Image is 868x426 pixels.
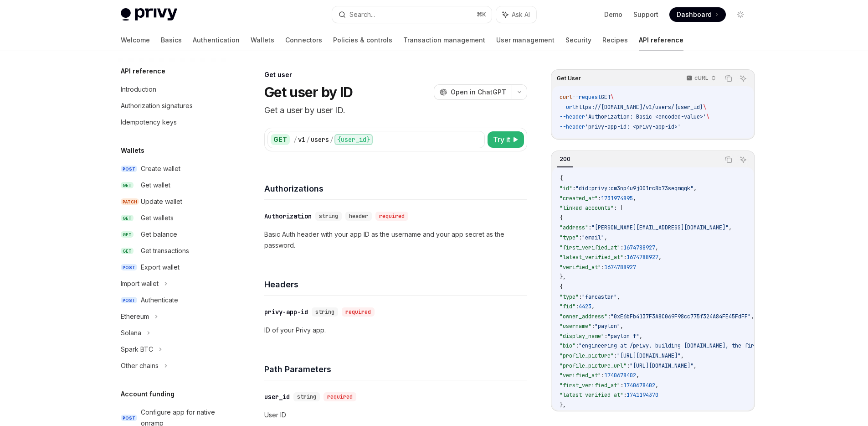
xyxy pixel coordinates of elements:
[557,154,573,165] div: 200
[113,259,230,275] a: POSTExport wallet
[582,293,617,301] span: "farcaster"
[604,264,636,271] span: 1674788927
[560,303,575,310] span: "fid"
[579,303,591,310] span: 4423
[575,303,579,310] span: :
[251,29,274,51] a: Wallets
[575,342,579,349] span: :
[121,145,144,156] h5: Wallets
[161,29,182,51] a: Basics
[560,195,598,202] span: "created_at"
[141,163,180,174] div: Create wallet
[579,234,582,241] span: :
[677,10,712,19] span: Dashboard
[604,234,607,241] span: ,
[141,295,178,306] div: Authenticate
[617,293,620,301] span: ,
[602,29,628,51] a: Recipes
[330,135,334,144] div: /
[723,73,734,84] button: Copy the contents from the code block
[560,104,575,111] span: --url
[614,204,623,212] span: : [
[121,29,150,51] a: Welcome
[591,303,595,310] span: ,
[591,224,729,231] span: "[PERSON_NAME][EMAIL_ADDRESS][DOMAIN_NAME]"
[121,360,159,371] div: Other chains
[121,278,159,289] div: Import wallet
[751,313,754,320] span: ,
[193,29,240,51] a: Authentication
[693,185,697,192] span: ,
[264,182,527,195] h4: Authorizations
[319,213,338,220] span: string
[264,307,308,317] div: privy-app-id
[141,262,180,273] div: Export wallet
[560,254,623,261] span: "latest_verified_at"
[315,308,334,316] span: string
[264,104,527,117] p: Get a user by user ID.
[560,332,604,340] span: "display_name"
[601,195,633,202] span: 1731974895
[121,264,137,271] span: POST
[113,210,230,226] a: GETGet wallets
[604,372,636,379] span: 1740678402
[141,180,170,191] div: Get wallet
[655,382,658,389] span: ,
[627,362,630,369] span: :
[264,278,527,291] h4: Headers
[493,134,510,145] span: Try it
[693,362,697,369] span: ,
[560,382,620,389] span: "first_verified_at"
[121,166,137,172] span: POST
[121,198,139,205] span: PATCH
[121,344,153,355] div: Spark BTC
[496,6,536,23] button: Ask AI
[264,325,527,336] p: ID of your Privy app.
[560,214,563,222] span: {
[633,10,658,19] a: Support
[264,84,353,100] h1: Get user by ID
[623,382,655,389] span: 1740678402
[560,372,601,379] span: "verified_at"
[617,352,681,359] span: "[URL][DOMAIN_NAME]"
[113,292,230,308] a: POSTAuthenticate
[488,131,524,148] button: Try it
[623,254,627,261] span: :
[591,322,595,330] span: :
[595,322,620,330] span: "payton"
[141,213,174,223] div: Get wallets
[121,66,165,77] h5: API reference
[121,182,134,189] span: GET
[604,10,622,19] a: Demo
[306,135,310,144] div: /
[627,391,658,399] span: 1741194370
[636,372,639,379] span: ,
[113,177,230,193] a: GETGet wallet
[121,117,177,128] div: Idempotency keys
[113,81,230,98] a: Introduction
[560,244,620,251] span: "first_verified_at"
[264,212,312,221] div: Authorization
[611,94,614,101] span: \
[121,84,156,95] div: Introduction
[729,224,732,231] span: ,
[703,104,706,111] span: \
[607,332,639,340] span: "payton ↑"
[588,224,591,231] span: :
[681,71,720,86] button: cURL
[627,254,658,261] span: 1674788927
[113,161,230,177] a: POSTCreate wallet
[403,29,485,51] a: Transaction management
[451,88,506,97] span: Open in ChatGPT
[572,185,575,192] span: :
[639,332,642,340] span: ,
[572,94,601,101] span: --request
[512,10,530,19] span: Ask AI
[560,401,566,409] span: },
[324,392,356,401] div: required
[496,29,555,51] a: User management
[271,134,290,145] div: GET
[611,313,751,320] span: "0xE6bFb4137F3A8C069F98cc775f324A84FE45FdFF"
[349,9,375,20] div: Search...
[297,393,316,400] span: string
